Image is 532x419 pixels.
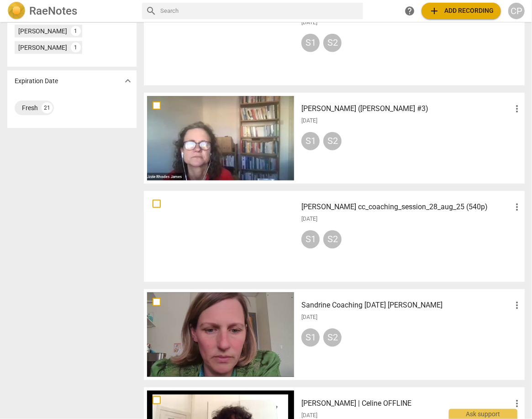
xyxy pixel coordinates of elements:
div: S1 [301,34,320,52]
div: [PERSON_NAME] [18,43,67,52]
div: 1 [71,26,81,36]
span: [DATE] [301,215,317,223]
h3: Lizzie (Lyndsay #3) [301,103,511,114]
span: Add recording [429,5,494,16]
button: Show more [121,74,135,88]
span: add [429,5,440,16]
input: Search [160,4,359,18]
button: Upload [421,3,501,19]
span: [DATE] [301,313,317,321]
a: Help [401,3,418,19]
a: [PERSON_NAME] ([PERSON_NAME] #3)[DATE]S1S2 [147,96,521,180]
span: [DATE] [301,19,317,27]
div: [PERSON_NAME] [18,27,67,36]
div: S1 [301,230,320,249]
div: S1 [301,329,320,347]
div: 1 [71,42,81,53]
span: [DATE] [301,117,317,125]
button: CP [508,3,525,19]
div: S2 [323,34,342,52]
span: more_vert [511,202,522,212]
span: more_vert [511,398,522,409]
div: S2 [323,132,342,150]
h3: Sandrine Coaching 12th May 2025 Isabel [301,300,511,311]
h3: Anne G | Celine OFFLINE [301,398,511,409]
span: more_vert [511,300,522,311]
div: S1 [301,132,320,150]
img: Logo [7,2,26,20]
span: help [404,5,415,16]
h2: RaeNotes [29,5,77,17]
span: expand_more [122,75,133,86]
div: Ask support [449,409,517,419]
p: Expiration Date [15,76,58,86]
span: search [146,5,157,16]
span: more_vert [511,103,522,114]
a: LogoRaeNotes [7,2,135,20]
div: S2 [323,230,342,249]
h3: Hattie cc_coaching_session_28_aug_25 (540p) [301,202,511,212]
div: Fresh [22,103,38,112]
div: S2 [323,329,342,347]
a: Sandrine Coaching [DATE] [PERSON_NAME][DATE]S1S2 [147,292,521,377]
div: 21 [42,102,53,113]
a: [PERSON_NAME] cc_coaching_session_28_aug_25 (540p)[DATE]S1S2 [147,194,521,279]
